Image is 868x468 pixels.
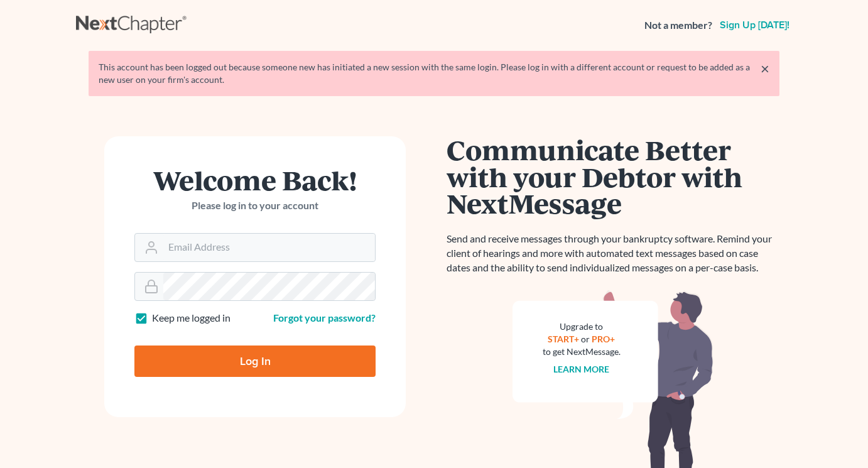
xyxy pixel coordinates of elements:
[273,312,376,324] a: Forgot your password?
[582,334,590,344] span: or
[717,20,792,30] a: Sign up [DATE]!
[543,346,621,358] div: to get NextMessage.
[543,320,621,333] div: Upgrade to
[554,364,610,374] a: Learn more
[447,232,779,275] p: Send and receive messages through your bankruptcy software. Remind your client of hearings and mo...
[592,334,616,344] a: PRO+
[152,311,231,325] label: Keep me logged in
[761,61,769,76] a: ×
[134,166,376,193] h1: Welcome Back!
[134,346,376,377] input: Log In
[447,136,779,217] h1: Communicate Better with your Debtor with NextMessage
[163,234,375,261] input: Email Address
[644,18,712,33] strong: Not a member?
[548,334,580,344] a: START+
[134,199,376,213] p: Please log in to your account
[99,61,769,86] div: This account has been logged out because someone new has initiated a new session with the same lo...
